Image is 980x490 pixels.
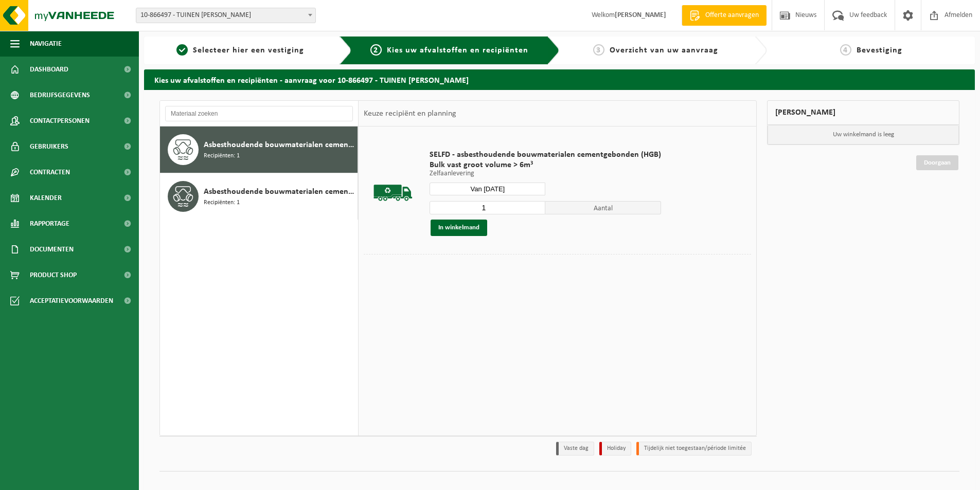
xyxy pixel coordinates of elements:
span: Contactpersonen [30,108,90,134]
span: Contracten [30,159,70,185]
p: Uw winkelmand is leeg [768,125,959,144]
span: Asbesthoudende bouwmaterialen cementgebonden (hechtgebonden) [204,139,355,151]
span: Product Shop [30,262,77,288]
span: Overzicht van uw aanvraag [610,46,718,55]
span: Documenten [30,237,74,262]
li: Holiday [599,442,631,456]
div: [PERSON_NAME] [767,100,959,125]
a: Offerte aanvragen [682,5,767,26]
span: Offerte aanvragen [703,10,761,21]
button: Asbesthoudende bouwmaterialen cementgebonden (hechtgebonden) Recipiënten: 1 [160,126,358,173]
span: Gebruikers [30,134,68,159]
span: 10-866497 - TUINEN VERPLANCKE PATRICK - ICHTEGEM [136,8,316,23]
span: Aantal [545,201,661,214]
button: Asbesthoudende bouwmaterialen cementgebonden met isolatie(hechtgebonden) Recipiënten: 1 [160,173,358,220]
span: 10-866497 - TUINEN VERPLANCKE PATRICK - ICHTEGEM [136,8,315,23]
span: Kies uw afvalstoffen en recipiënten [387,46,528,55]
span: Bevestiging [857,46,902,55]
span: 3 [593,44,604,56]
strong: [PERSON_NAME] [615,11,666,19]
div: Keuze recipiënt en planning [359,101,461,126]
button: In winkelmand [431,220,487,236]
h2: Kies uw afvalstoffen en recipiënten - aanvraag voor 10-866497 - TUINEN [PERSON_NAME] [144,69,975,89]
span: Dashboard [30,57,68,82]
span: Bulk vast groot volume > 6m³ [430,160,661,170]
span: Recipiënten: 1 [204,198,240,208]
span: 1 [176,44,188,56]
span: 2 [370,44,382,56]
span: Bedrijfsgegevens [30,82,90,108]
p: Zelfaanlevering [430,170,661,177]
span: Asbesthoudende bouwmaterialen cementgebonden met isolatie(hechtgebonden) [204,186,355,198]
input: Materiaal zoeken [165,106,353,121]
span: Recipiënten: 1 [204,151,240,161]
span: SELFD - asbesthoudende bouwmaterialen cementgebonden (HGB) [430,150,661,160]
span: Selecteer hier een vestiging [193,46,304,55]
span: Kalender [30,185,62,211]
span: 4 [840,44,851,56]
a: Doorgaan [916,155,958,170]
span: Acceptatievoorwaarden [30,288,113,314]
li: Tijdelijk niet toegestaan/période limitée [636,442,752,456]
input: Selecteer datum [430,183,545,195]
span: Rapportage [30,211,69,237]
li: Vaste dag [556,442,594,456]
a: 1Selecteer hier een vestiging [149,44,331,57]
span: Navigatie [30,31,62,57]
